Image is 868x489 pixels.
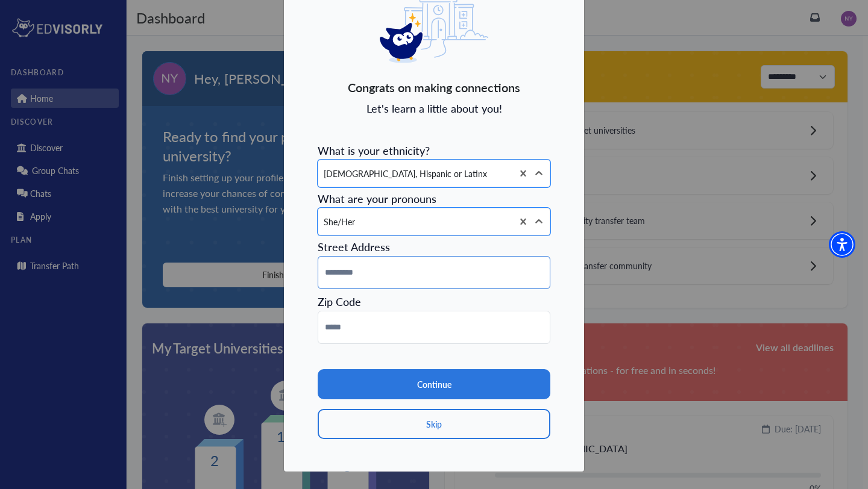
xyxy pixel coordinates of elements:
span: What are your pronouns [318,191,436,206]
span: Street Address [318,239,390,254]
span: Let's learn a little about you! [366,101,502,116]
span: Zip Code [318,294,361,309]
div: She/Her [318,208,512,235]
span: Congrats on making connections [348,78,520,96]
button: Continue [318,369,550,399]
div: Accessibility Menu [829,231,855,258]
button: Skip [318,409,550,439]
div: [DEMOGRAPHIC_DATA], Hispanic or Latinx [318,160,512,187]
span: What is your ethnicity? [318,143,430,158]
